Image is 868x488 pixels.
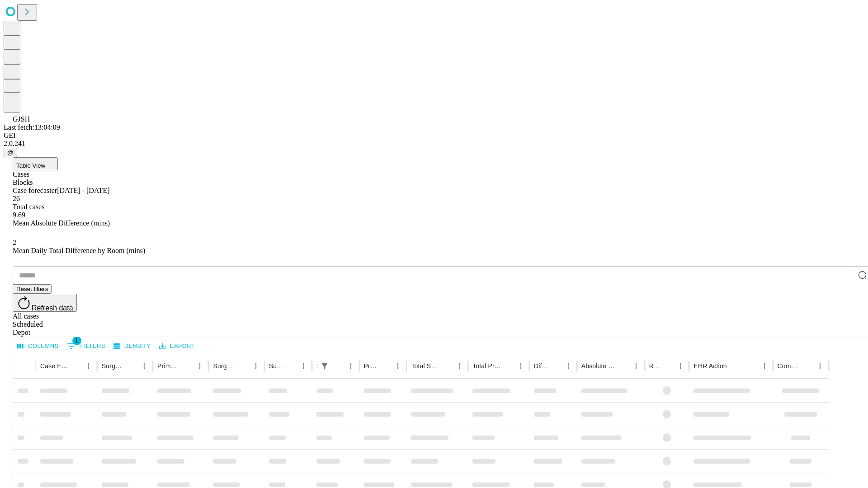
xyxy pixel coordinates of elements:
[318,360,331,372] button: Show filters
[65,339,108,353] button: Show filters
[318,360,331,372] div: 1 active filter
[693,362,726,370] div: EHR Action
[138,360,151,372] button: Menu
[82,360,95,372] button: Menu
[40,362,69,370] div: Case Epic Id
[4,131,864,140] div: GEI
[617,360,630,372] button: Sort
[32,304,73,312] span: Refresh data
[4,148,17,157] button: @
[502,360,514,372] button: Sort
[801,360,814,372] button: Sort
[344,360,357,372] button: Menu
[661,360,674,372] button: Sort
[15,339,61,353] button: Select columns
[111,339,153,353] button: Density
[72,336,81,345] span: 1
[7,149,14,156] span: @
[364,362,378,370] div: Predicted In Room Duration
[4,140,864,148] div: 2.0.241
[102,362,124,370] div: Surgeon Name
[778,362,800,370] div: Comments
[332,360,344,372] button: Sort
[581,362,616,370] div: Absolute Difference
[297,360,310,372] button: Menu
[549,360,562,372] button: Sort
[13,203,44,211] span: Total cases
[13,115,30,123] span: GJSH
[411,362,439,370] div: Total Scheduled Duration
[16,286,48,292] span: Reset filters
[213,362,236,370] div: Surgery Name
[514,360,527,372] button: Menu
[181,360,193,372] button: Sort
[728,360,741,372] button: Sort
[16,162,45,169] span: Table View
[814,360,826,372] button: Menu
[125,360,138,372] button: Sort
[316,362,317,370] div: Scheduled In Room Duration
[284,360,297,372] button: Sort
[13,195,20,202] span: 26
[193,360,206,372] button: Menu
[13,157,58,170] button: Table View
[13,187,57,194] span: Case forecaster
[440,360,453,372] button: Sort
[13,211,25,219] span: 9.69
[13,294,77,312] button: Refresh data
[157,339,197,353] button: Export
[674,360,687,372] button: Menu
[13,219,110,227] span: Mean Absolute Difference (mins)
[13,247,145,254] span: Mean Daily Total Difference by Room (mins)
[13,284,52,294] button: Reset filters
[4,123,60,131] span: Last fetch: 13:04:09
[250,360,262,372] button: Menu
[269,362,283,370] div: Surgery Date
[649,362,661,370] div: Resolved in EHR
[157,362,180,370] div: Primary Service
[630,360,642,372] button: Menu
[57,187,109,194] span: [DATE] - [DATE]
[70,360,82,372] button: Sort
[13,239,16,246] span: 2
[534,362,548,370] div: Difference
[237,360,250,372] button: Sort
[392,360,404,372] button: Menu
[562,360,575,372] button: Menu
[758,360,771,372] button: Menu
[472,362,501,370] div: Total Predicted Duration
[379,360,392,372] button: Sort
[453,360,466,372] button: Menu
